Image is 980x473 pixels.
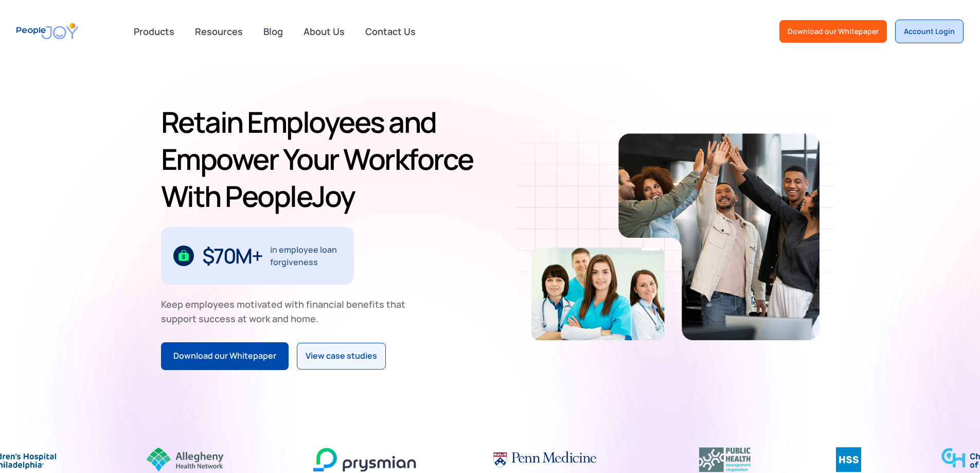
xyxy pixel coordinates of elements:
[531,248,665,340] img: Retain-Employees-PeopleJoy
[161,227,354,285] div: 1 / 3
[161,297,414,326] div: Keep employees motivated with financial benefits that support success at work and home.
[270,243,342,268] div: in employee loan forgiveness
[173,349,276,363] div: Download our Whitepaper
[128,21,181,42] div: Products
[306,349,377,363] div: View case studies
[16,16,78,46] a: home
[161,342,289,370] a: Download our Whitepaper
[904,26,955,37] div: Account Login
[788,26,879,37] div: Download our Whitepaper
[895,20,964,43] a: Account Login
[189,20,249,43] a: Resources
[161,103,486,215] h1: Retain Employees and Empower Your Workforce With PeopleJoy
[202,248,262,264] div: $70M+
[297,20,351,43] a: About Us
[297,343,386,370] a: View case studies
[779,20,887,43] a: Download our Whitepaper
[257,20,289,43] a: Blog
[618,133,819,340] img: Retain-Employees-PeopleJoy
[359,20,422,43] a: Contact Us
